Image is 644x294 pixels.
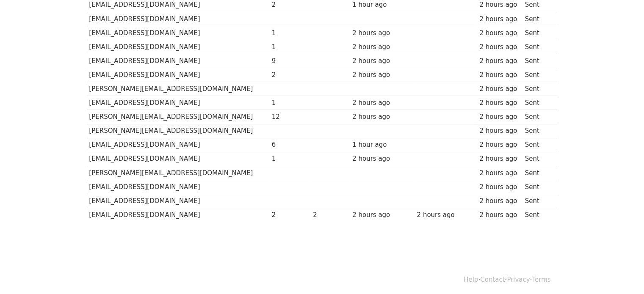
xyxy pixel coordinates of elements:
[87,138,270,152] td: [EMAIL_ADDRESS][DOMAIN_NAME]
[272,56,309,66] div: 9
[479,112,521,122] div: 2 hours ago
[352,154,413,164] div: 2 hours ago
[272,98,309,108] div: 1
[87,26,270,40] td: [EMAIL_ADDRESS][DOMAIN_NAME]
[523,96,553,110] td: Sent
[479,168,521,178] div: 2 hours ago
[87,68,270,82] td: [EMAIL_ADDRESS][DOMAIN_NAME]
[272,42,309,52] div: 1
[87,96,270,110] td: [EMAIL_ADDRESS][DOMAIN_NAME]
[507,276,530,283] a: Privacy
[272,154,309,164] div: 1
[87,180,270,194] td: [EMAIL_ADDRESS][DOMAIN_NAME]
[479,84,521,94] div: 2 hours ago
[523,180,553,194] td: Sent
[87,208,270,222] td: [EMAIL_ADDRESS][DOMAIN_NAME]
[479,42,521,52] div: 2 hours ago
[352,70,413,80] div: 2 hours ago
[352,28,413,38] div: 2 hours ago
[602,253,644,294] div: Widget de chat
[523,26,553,40] td: Sent
[523,152,553,166] td: Sent
[523,208,553,222] td: Sent
[479,196,521,206] div: 2 hours ago
[602,253,644,294] iframe: Chat Widget
[523,110,553,124] td: Sent
[480,276,505,283] a: Contact
[523,166,553,180] td: Sent
[87,110,270,124] td: [PERSON_NAME][EMAIL_ADDRESS][DOMAIN_NAME]
[479,70,521,80] div: 2 hours ago
[532,276,550,283] a: Terms
[479,56,521,66] div: 2 hours ago
[272,112,309,122] div: 12
[87,124,270,138] td: [PERSON_NAME][EMAIL_ADDRESS][DOMAIN_NAME]
[272,70,309,80] div: 2
[523,138,553,152] td: Sent
[479,182,521,192] div: 2 hours ago
[352,112,413,122] div: 2 hours ago
[352,140,413,150] div: 1 hour ago
[523,12,553,26] td: Sent
[417,210,475,220] div: 2 hours ago
[352,42,413,52] div: 2 hours ago
[352,98,413,108] div: 2 hours ago
[87,54,270,68] td: [EMAIL_ADDRESS][DOMAIN_NAME]
[523,54,553,68] td: Sent
[479,98,521,108] div: 2 hours ago
[523,82,553,96] td: Sent
[479,28,521,38] div: 2 hours ago
[479,154,521,164] div: 2 hours ago
[272,210,309,220] div: 2
[479,126,521,136] div: 2 hours ago
[352,210,413,220] div: 2 hours ago
[272,28,309,38] div: 1
[523,124,553,138] td: Sent
[313,210,348,220] div: 2
[87,12,270,26] td: [EMAIL_ADDRESS][DOMAIN_NAME]
[87,82,270,96] td: [PERSON_NAME][EMAIL_ADDRESS][DOMAIN_NAME]
[523,40,553,54] td: Sent
[464,276,478,283] a: Help
[87,194,270,208] td: [EMAIL_ADDRESS][DOMAIN_NAME]
[352,56,413,66] div: 2 hours ago
[523,194,553,208] td: Sent
[272,140,309,150] div: 6
[87,152,270,166] td: [EMAIL_ADDRESS][DOMAIN_NAME]
[87,166,270,180] td: [PERSON_NAME][EMAIL_ADDRESS][DOMAIN_NAME]
[479,14,521,24] div: 2 hours ago
[479,210,521,220] div: 2 hours ago
[523,68,553,82] td: Sent
[87,40,270,54] td: [EMAIL_ADDRESS][DOMAIN_NAME]
[479,140,521,150] div: 2 hours ago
